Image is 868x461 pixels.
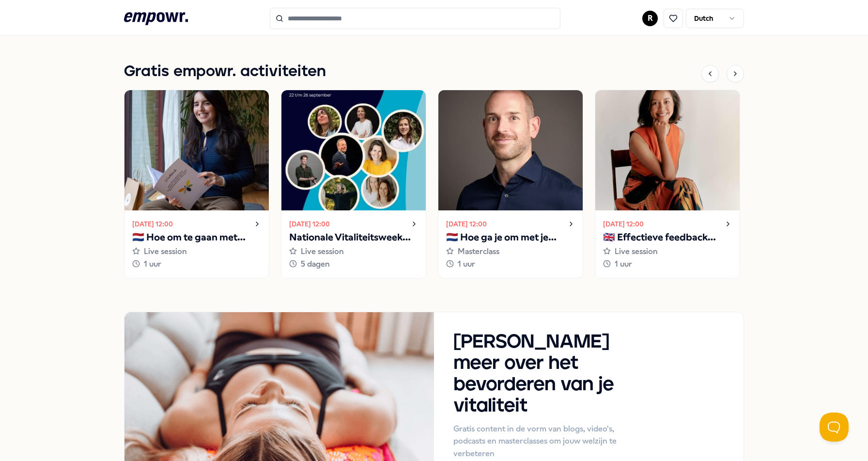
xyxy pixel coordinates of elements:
img: activity image [124,90,269,210]
button: R [642,11,658,26]
time: [DATE] 12:00 [603,219,644,229]
div: 1 uur [446,258,575,270]
div: Live session [603,245,732,258]
a: [DATE] 12:00🇳🇱 Hoe ga je om met je innerlijke criticus?Masterclass1 uur [438,90,583,278]
div: 5 dagen [289,258,418,270]
p: 🇳🇱 Hoe ga je om met je innerlijke criticus? [446,230,575,245]
div: 1 uur [603,258,732,270]
img: activity image [281,90,426,210]
a: [DATE] 12:00🇳🇱 Hoe om te gaan met onzekerheid?Live session1 uur [124,90,269,278]
div: 1 uur [132,258,261,270]
div: Live session [132,245,261,258]
div: Masterclass [446,245,575,258]
h1: Gratis empowr. activiteiten [124,60,326,84]
p: 🇬🇧 Effectieve feedback geven en ontvangen [603,230,732,245]
div: Live session [289,245,418,258]
p: Gratis content in de vorm van blogs, video's, podcasts en masterclasses om jouw welzijn te verbet... [453,423,634,460]
p: Nationale Vitaliteitsweek 2025 [289,230,418,245]
img: activity image [438,90,583,210]
iframe: Help Scout Beacon - Open [820,413,849,442]
h3: [PERSON_NAME] meer over het bevorderen van je vitaliteit [453,332,634,417]
time: [DATE] 12:00 [132,219,173,229]
img: activity image [595,90,740,210]
time: [DATE] 12:00 [446,219,487,229]
time: [DATE] 12:00 [289,219,330,229]
a: [DATE] 12:00Nationale Vitaliteitsweek 2025Live session5 dagen [281,90,426,278]
a: [DATE] 12:00🇬🇧 Effectieve feedback geven en ontvangenLive session1 uur [595,90,740,278]
input: Search for products, categories or subcategories [270,8,560,29]
p: 🇳🇱 Hoe om te gaan met onzekerheid? [132,230,261,245]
